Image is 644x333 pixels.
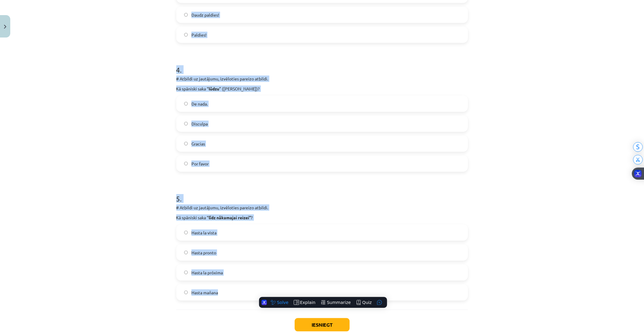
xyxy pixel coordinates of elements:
strong: lūdzu [209,86,219,91]
span: Hasta mañana [191,289,218,296]
span: De nada. [191,101,208,107]
p: # Atbildi uz jautājumu, izvēloties pareizo atbildi. [176,76,468,82]
input: Disculpa [184,122,188,126]
p: Kā spāniski saka “ ” ([PERSON_NAME])? [176,86,468,92]
input: Hasta mañana [184,291,188,295]
img: icon-close-lesson-0947bae3869378f0d4975bcd49f059093ad1ed9edebbc8119c70593378902aed.svg [4,25,6,29]
span: Daudz paldies! [191,12,219,18]
input: De nada. [184,102,188,106]
span: Hasta la vista [191,230,216,236]
input: Gracias [184,142,188,146]
h1: 5 . [176,184,468,203]
span: Por favor [191,161,209,167]
input: Hasta la vista [184,231,188,235]
span: Hasta pronto [191,250,216,256]
input: Hasta pronto [184,251,188,255]
span: Paldies! [191,32,207,38]
input: Paldies! [184,33,188,37]
span: Hasta la próxima [191,269,223,276]
strong: līdz nākamajai reizei” [209,215,251,220]
span: Gracias [191,141,205,147]
input: Por favor [184,162,188,166]
h1: 4 . [176,55,468,74]
input: Daudz paldies! [184,13,188,17]
button: Iesniegt [295,318,350,331]
p: Kā spāniski saka “ ? [176,214,468,221]
p: # Atbildi uz jautājumu, izvēloties pareizo atbildi. [176,204,468,211]
input: Hasta la próxima [184,271,188,275]
span: Disculpa [191,121,208,127]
